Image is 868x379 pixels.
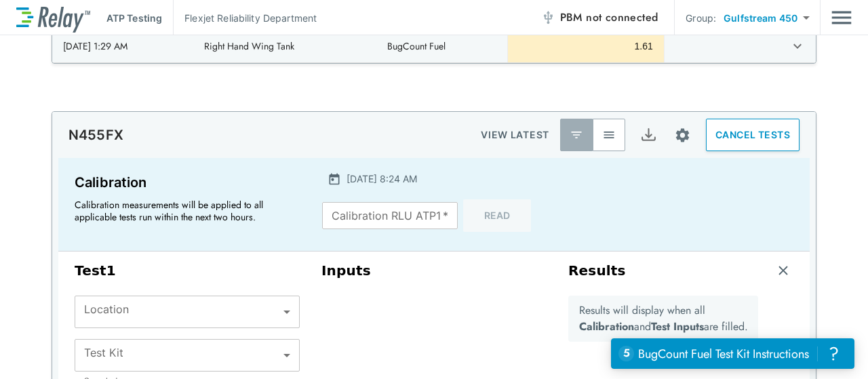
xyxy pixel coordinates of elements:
img: Settings Icon [674,127,691,144]
button: CANCEL TESTS [706,119,800,151]
span: PBM [560,8,658,27]
div: [DATE] 1:29 AM [63,39,182,53]
td: Right Hand Wing Tank [193,30,376,62]
img: View All [602,128,616,142]
h3: Test 1 [75,262,300,279]
p: Calibration measurements will be applied to all applicable tests run within the next two hours. [75,199,292,223]
p: [DATE] 8:24 AM [347,172,417,186]
b: Calibration [579,319,634,334]
td: BugCount Fuel [376,30,507,62]
button: expand row [786,35,809,58]
p: Results will display when all and are filled. [579,302,748,335]
b: Test Inputs [651,319,704,334]
p: Flexjet Reliability Department [184,11,317,25]
img: Drawer Icon [831,5,852,31]
p: Group: [686,11,716,25]
button: Export [632,119,665,151]
div: 1.61 [519,39,653,53]
img: Calender Icon [328,172,341,186]
img: Offline Icon [541,11,555,24]
h3: Inputs [321,262,547,279]
p: ATP Testing [106,11,162,25]
button: Main menu [831,5,852,31]
iframe: Resource center [611,338,854,369]
img: Remove [776,264,790,277]
h3: Results [568,262,626,279]
img: Latest [570,128,583,142]
p: Calibration [75,172,298,193]
span: not connected [586,9,658,25]
p: N455FX [68,127,123,143]
button: Site setup [665,117,701,153]
button: PBM not connected [536,4,664,31]
p: VIEW LATEST [481,127,549,143]
img: LuminUltra Relay [16,3,90,33]
img: Export Icon [640,127,657,144]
